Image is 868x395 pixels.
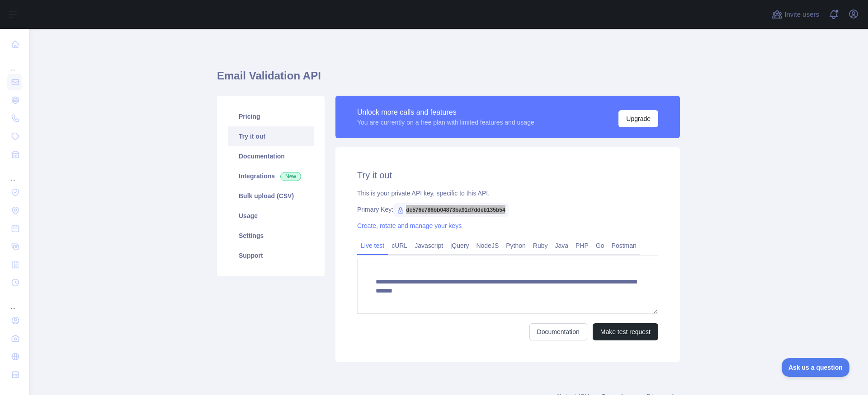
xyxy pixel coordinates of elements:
a: Documentation [529,323,587,340]
div: Unlock more calls and features [357,107,534,118]
a: Settings [228,226,314,246]
span: Invite users [784,9,819,20]
h1: Email Validation API [217,69,680,90]
a: Try it out [228,126,314,146]
button: Invite users [770,7,821,22]
iframe: Toggle Customer Support [782,358,850,377]
a: NodeJS [472,238,502,253]
a: jQuery [447,238,472,253]
div: This is your private API key, specific to this API. [357,189,658,198]
span: dc576e786bb04873ba91d7ddeb135b54 [393,203,509,217]
div: ... [7,164,22,182]
button: Make test request [593,323,658,340]
div: Primary Key: [357,205,658,214]
a: Postman [608,238,640,253]
a: Javascript [411,238,447,253]
a: Ruby [529,238,552,253]
div: You are currently on a free plan with limited features and usage [357,118,534,127]
div: ... [7,54,22,72]
div: ... [7,293,22,311]
a: Go [592,238,608,253]
a: Live test [357,238,388,253]
h2: Try it out [357,169,658,181]
a: Usage [228,206,314,226]
a: Documentation [228,146,314,166]
a: Pricing [228,107,314,126]
a: cURL [388,238,411,253]
span: New [280,172,301,181]
a: PHP [572,238,592,253]
button: Upgrade [618,110,658,127]
a: Integrations New [228,166,314,186]
a: Support [228,246,314,265]
a: Create, rotate and manage your keys [357,222,462,229]
a: Bulk upload (CSV) [228,186,314,206]
a: Java [552,238,572,253]
a: Python [502,238,529,253]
